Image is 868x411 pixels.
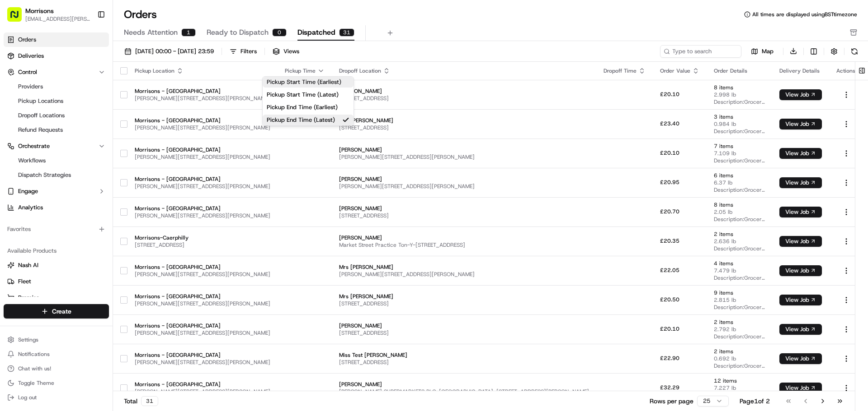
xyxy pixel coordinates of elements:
button: View Job [779,324,822,335]
div: Filters [241,47,257,55]
span: Fleet [18,277,31,286]
button: View Job [779,119,822,129]
div: 💻 [76,132,84,139]
span: Notifications [18,351,50,358]
button: Settings [4,333,109,346]
div: 31 [141,396,158,406]
span: [PERSON_NAME][STREET_ADDRESS][PERSON_NAME] [135,183,270,190]
span: 7.109 lb [714,150,765,157]
span: £20.95 [660,179,679,186]
span: [STREET_ADDRESS] [339,329,589,337]
button: View Job [779,207,822,217]
button: Pickup Start Time (Earliest) [263,77,354,88]
a: Providers [14,80,98,93]
span: [PERSON_NAME][STREET_ADDRESS][PERSON_NAME] [135,212,270,219]
span: 2 items [714,348,765,355]
a: View Job [779,296,822,304]
span: Morrisons [25,6,54,15]
a: Analytics [4,200,109,215]
span: Morrisons - [GEOGRAPHIC_DATA] [135,205,270,212]
button: Notifications [4,348,109,360]
span: [PERSON_NAME] SUPERMARKETS PLC, [GEOGRAPHIC_DATA], [STREET_ADDRESS][PERSON_NAME] [339,388,589,395]
div: Start new chat [31,86,148,95]
span: 7.479 lb [714,267,765,274]
span: [STREET_ADDRESS] [135,241,270,249]
div: 31 [339,28,354,37]
span: Deliveries [18,52,44,60]
span: £32.29 [660,384,679,391]
span: Knowledge Base [18,131,69,140]
span: Control [18,68,37,76]
span: [PERSON_NAME][STREET_ADDRESS][PERSON_NAME] [135,388,270,395]
span: [PERSON_NAME][STREET_ADDRESS][PERSON_NAME] [135,359,270,366]
button: [EMAIL_ADDRESS][PERSON_NAME][DOMAIN_NAME] [25,15,90,23]
a: Deliveries [4,49,109,63]
span: 3 items [714,113,765,120]
span: Engage [18,187,38,195]
span: Description: Grocery bags [714,333,765,340]
button: View Job [779,383,822,393]
h1: Orders [124,7,157,22]
span: Orders [18,36,36,44]
div: Pickup Location [135,67,270,74]
a: View Job [779,384,822,392]
a: Fleet [7,277,105,286]
button: View Job [779,265,822,276]
span: [PERSON_NAME][STREET_ADDRESS][PERSON_NAME] [135,329,270,337]
span: [STREET_ADDRESS] [339,95,589,102]
span: 0.692 lb [714,355,765,362]
a: View Job [779,150,822,157]
span: [PERSON_NAME] [339,175,589,183]
span: Analytics [18,203,43,212]
span: Morrisons - [GEOGRAPHIC_DATA] [135,117,270,124]
span: Description: Grocery bags [714,216,765,223]
span: Toggle Theme [18,379,54,387]
button: Log out [4,391,109,404]
input: Got a question? Start typing here... [24,58,163,68]
span: API Documentation [85,131,145,140]
a: Promise [7,294,105,302]
button: View Job [779,148,822,159]
span: Workflows [18,157,46,165]
span: Pickup Locations [18,97,63,105]
button: Orchestrate [4,139,109,153]
a: View Job [779,179,822,186]
span: [PERSON_NAME] [339,146,589,153]
span: Description: Grocery bags [714,304,765,311]
div: Page 1 of 2 [740,397,770,406]
a: Dispatch Strategies [14,169,98,181]
span: Refund Requests [18,126,63,134]
span: 2 items [714,319,765,326]
div: Dropoff Time [604,67,646,74]
span: Morrisons - [GEOGRAPHIC_DATA] [135,351,270,359]
a: View Job [779,91,822,98]
a: View Job [779,208,822,216]
span: [PERSON_NAME][STREET_ADDRESS][PERSON_NAME] [339,183,589,190]
span: Orchestrate [18,142,50,150]
span: [PERSON_NAME][STREET_ADDRESS][PERSON_NAME] [339,153,589,161]
span: Views [283,47,299,55]
a: 📗Knowledge Base [5,127,73,143]
span: Morrisons - [GEOGRAPHIC_DATA] [135,263,270,271]
span: [PERSON_NAME] [339,381,589,388]
button: View Job [779,295,822,305]
div: 0 [272,28,287,37]
button: View Job [779,236,822,247]
a: Refund Requests [14,124,98,136]
button: View Job [779,89,822,100]
span: [STREET_ADDRESS] [339,359,589,366]
button: Toggle Theme [4,377,109,389]
a: View Job [779,267,822,274]
img: Nash [9,9,27,27]
a: View Job [779,120,822,128]
span: Mrs [PERSON_NAME] [339,263,589,271]
span: Providers [18,83,43,91]
span: 9 items [714,289,765,296]
span: Description: Grocery bags [714,128,765,135]
div: Favorites [4,222,109,236]
button: Map [745,46,779,57]
div: Total [124,396,158,406]
img: 1736555255976-a54dd68f-1ca7-489b-9aae-adbdc363a1c4 [9,86,25,102]
span: Ready to Dispatch [207,27,269,38]
span: Needs Attention [124,27,178,38]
